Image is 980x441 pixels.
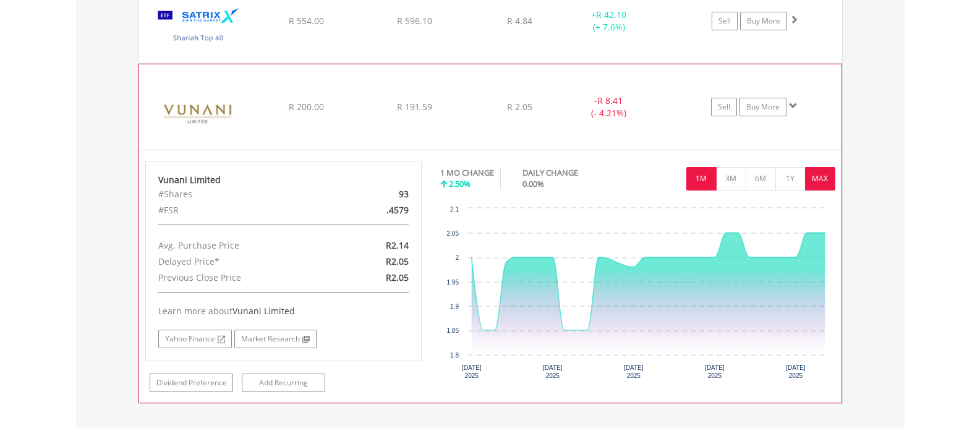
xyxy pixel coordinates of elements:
span: R 191.59 [397,101,432,113]
text: [DATE] 2025 [462,364,482,379]
a: Yahoo Finance [158,330,232,348]
a: Buy More [740,12,787,30]
div: + (+ 7.6%) [563,9,656,33]
a: Add Recurring [242,374,325,392]
div: #FSR [149,202,328,218]
svg: Interactive chart [440,202,835,388]
text: 1.95 [447,279,459,286]
text: 1.8 [450,352,459,359]
text: 2.1 [450,206,459,213]
div: Delayed Price* [149,254,328,270]
span: R 42.10 [596,9,626,20]
span: 2.50% [449,178,471,189]
div: DAILY CHANGE [522,167,621,179]
span: R 200.00 [289,101,324,113]
div: .4579 [328,202,418,218]
span: R 2.05 [507,101,532,113]
a: Sell [711,98,737,116]
span: 0.00% [522,178,544,189]
img: EQU.ZA.VUN.png [145,80,252,147]
span: R 554.00 [289,15,324,27]
a: Dividend Preference [150,374,233,392]
text: 1.9 [450,303,459,310]
a: Market Research [234,330,317,348]
text: 2 [455,254,459,261]
text: [DATE] 2025 [543,364,563,379]
span: R 596.10 [397,15,432,27]
div: Avg. Purchase Price [149,238,328,254]
text: 2.05 [447,230,459,237]
div: #Shares [149,186,328,202]
text: [DATE] 2025 [786,364,806,379]
button: MAX [805,167,835,191]
text: [DATE] 2025 [624,364,644,379]
a: Buy More [739,98,786,116]
div: 1 MO CHANGE [440,167,494,179]
div: Previous Close Price [149,270,328,286]
div: Vunani Limited [158,174,409,186]
span: R2.05 [386,255,409,267]
div: Learn more about [158,305,409,317]
div: 93 [328,186,418,202]
text: 1.85 [447,327,459,334]
div: Chart. Highcharts interactive chart. [440,202,835,388]
button: 3M [716,167,746,191]
button: 1M [686,167,717,191]
span: Vunani Limited [232,305,295,317]
button: 1Y [775,167,806,191]
span: R2.14 [386,239,409,251]
span: R 4.84 [507,15,532,27]
a: Sell [712,12,738,30]
text: [DATE] 2025 [705,364,725,379]
button: 6M [746,167,776,191]
span: R2.05 [386,272,409,283]
span: R 8.41 [597,95,623,106]
div: - (- 4.21%) [562,95,655,119]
